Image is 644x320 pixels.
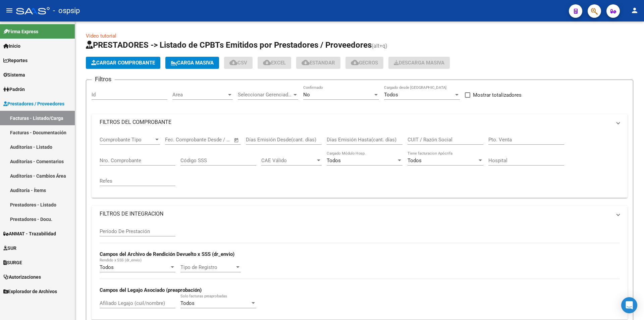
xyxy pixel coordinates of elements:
span: Explorador de Archivos [3,288,57,295]
span: Firma Express [3,28,38,35]
mat-panel-title: FILTROS DE INTEGRACION [100,210,611,218]
button: Cargar Comprobante [86,57,160,69]
span: Prestadores / Proveedores [3,100,64,107]
span: Todos [180,300,195,306]
span: ANMAT - Trazabilidad [3,230,56,237]
h3: Filtros [92,75,115,84]
span: (alt+q) [372,43,387,49]
strong: Campos del Archivo de Rendición Devuelto x SSS (dr_envio) [100,251,234,257]
span: CAE Válido [261,157,316,164]
mat-icon: cloud_download [263,58,271,66]
span: Tipo de Registro [180,264,235,270]
mat-expansion-panel-header: FILTROS DE INTEGRACION [92,206,628,222]
mat-icon: cloud_download [229,58,237,66]
span: CSV [229,60,247,66]
span: Mostrar totalizadores [473,91,522,99]
strong: Campos del Legajo Asociado (preaprobación) [100,287,202,293]
button: EXCEL [258,57,291,69]
input: Fecha fin [198,137,231,143]
button: Descarga Masiva [388,57,450,69]
mat-icon: cloud_download [351,58,359,66]
span: Todos [327,157,341,164]
span: Area [172,92,227,98]
app-download-masive: Descarga masiva de comprobantes (adjuntos) [388,57,450,69]
span: Padrón [3,86,25,93]
span: Gecros [351,60,378,66]
span: SURGE [3,259,22,266]
mat-icon: menu [5,6,13,14]
span: Estandar [302,60,335,66]
span: Reportes [3,57,28,64]
button: CSV [224,57,253,69]
mat-icon: person [631,6,639,14]
span: EXCEL [263,60,286,66]
button: Estandar [296,57,340,69]
a: Video tutorial [86,33,116,39]
mat-expansion-panel-header: FILTROS DEL COMPROBANTE [92,114,628,130]
span: Autorizaciones [3,273,41,281]
div: Open Intercom Messenger [621,297,637,313]
button: Gecros [345,57,383,69]
div: FILTROS DE INTEGRACION [92,222,628,320]
mat-icon: cloud_download [302,58,310,66]
span: No [303,92,310,98]
span: Carga Masiva [171,60,214,66]
div: FILTROS DEL COMPROBANTE [92,130,628,198]
span: Todos [100,264,114,270]
span: Sistema [3,71,25,79]
span: PRESTADORES -> Listado de CPBTs Emitidos por Prestadores / Proveedores [86,40,372,50]
input: Fecha inicio [165,137,192,143]
span: Inicio [3,42,20,50]
span: SUR [3,244,16,252]
span: Descarga Masiva [394,60,444,66]
button: Carga Masiva [165,57,219,69]
span: Cargar Comprobante [91,60,155,66]
span: - ospsip [53,3,80,18]
span: Todos [408,157,422,164]
span: Seleccionar Gerenciador [238,92,292,98]
span: Comprobante Tipo [100,137,154,143]
span: Todos [384,92,398,98]
button: Open calendar [233,136,240,144]
mat-panel-title: FILTROS DEL COMPROBANTE [100,119,611,126]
